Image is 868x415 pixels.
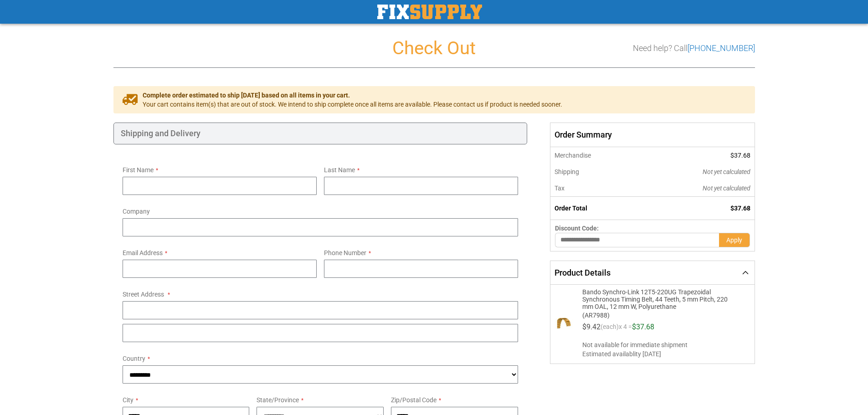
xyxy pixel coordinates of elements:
[555,205,587,212] strong: Order Total
[113,38,755,58] h1: Check Out
[582,340,747,349] span: Not available for immediate shipment
[582,323,601,331] span: $9.42
[377,5,482,19] a: store logo
[703,184,750,192] span: Not yet calculated
[703,168,750,175] span: Not yet calculated
[391,396,437,404] span: Zip/Postal Code
[582,310,735,319] span: (AR7988)
[719,233,750,247] button: Apply
[555,268,611,277] span: Product Details
[726,236,742,244] span: Apply
[113,123,528,144] div: Shipping and Delivery
[688,43,755,53] a: [PHONE_NUMBER]
[619,323,632,334] span: x 4 =
[257,396,299,404] span: State/Province
[633,44,755,53] h3: Need help? Call
[324,249,366,256] span: Phone Number
[123,249,163,256] span: Email Address
[550,123,755,147] span: Order Summary
[324,166,355,174] span: Last Name
[123,291,164,298] span: Street Address
[632,323,654,331] span: $37.68
[123,396,134,404] span: City
[550,147,641,164] th: Merchandise
[123,208,150,215] span: Company
[143,100,562,109] span: Your cart contains item(s) that are out of stock. We intend to ship complete once all items are a...
[582,349,747,359] span: Estimated availablity [DATE]
[555,168,579,175] span: Shipping
[555,225,599,232] span: Discount Code:
[730,152,750,159] span: $37.68
[123,166,154,174] span: First Name
[123,355,145,362] span: Country
[582,288,735,310] span: Bando Synchro-Link 12T5-220UG Trapezoidal Synchronous Timing Belt, 44 Teeth, 5 mm Pitch, 220 mm O...
[730,205,750,212] span: $37.68
[143,91,562,100] span: Complete order estimated to ship [DATE] based on all items in your cart.
[377,5,482,19] img: Fix Industrial Supply
[601,323,619,334] span: (each)
[550,180,641,197] th: Tax
[555,314,573,333] img: Bando Synchro-Link 12T5-220UG Trapezoidal Synchronous Timing Belt, 44 Teeth, 5 mm Pitch, 220 mm O...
